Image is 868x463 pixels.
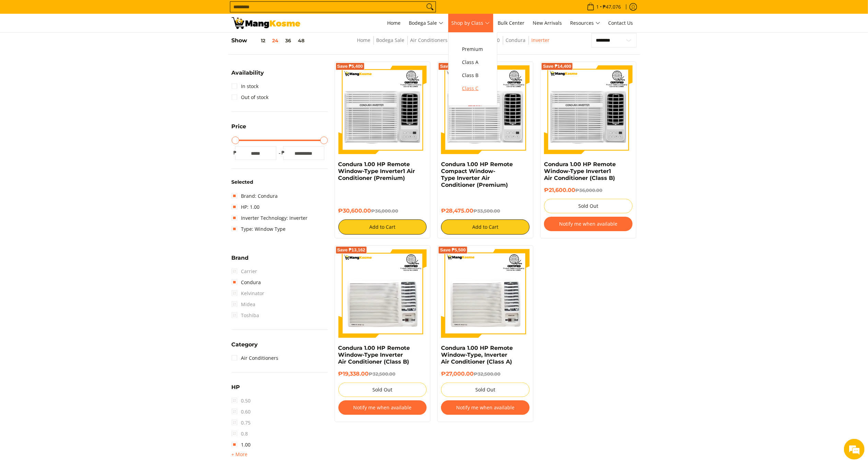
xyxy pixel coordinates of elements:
[232,124,246,134] summary: Open
[371,208,398,214] del: ₱36,000.00
[338,219,427,235] button: Add to Cart
[441,249,530,338] img: Condura 1.00 HP Remote Window-Type, Inverter Air Conditioner (Class A)
[602,4,622,9] span: ₱47,076
[441,370,530,377] h6: ₱27,000.00
[338,207,427,214] h6: ₱30,600.00
[459,69,487,82] a: Class B
[232,439,251,450] a: 1.00
[232,288,265,299] span: Kelvinator
[567,14,604,32] a: Resources
[440,64,466,68] span: Save ₱5,025
[462,84,483,93] span: Class C
[338,383,427,397] button: Sold Out
[459,56,487,69] a: Class A
[459,82,487,95] a: Class C
[232,342,258,353] summary: Open
[570,19,600,28] span: Resources
[232,342,258,347] span: Category
[338,161,415,181] a: Condura 1.00 HP Remote Window-Type Inverter1 Air Conditioner (Premium)
[377,37,405,43] a: Bodega Sale
[462,71,483,80] span: Class B
[441,383,530,397] button: Sold Out
[232,255,249,266] summary: Open
[425,2,436,12] button: Search
[232,395,251,406] span: 0.50
[544,217,633,231] button: Notify me when available
[595,4,600,9] span: 1
[409,19,443,28] span: Bodega Sale
[452,19,490,28] span: Shop by Class
[326,36,581,52] nav: Breadcrumbs
[232,37,308,44] h5: Show
[232,385,240,395] summary: Open
[498,20,525,26] span: Bulk Center
[232,385,240,390] span: HP
[232,202,260,213] a: HP: 1.00
[232,450,248,459] summary: Open
[495,14,528,32] a: Bulk Center
[459,43,487,56] a: Premium
[441,400,530,415] button: Notify me when available
[232,213,308,224] a: Inverter Technology: Inverter
[338,370,427,377] h6: ₱19,338.00
[338,345,410,365] a: Condura 1.00 HP Remote Window-Type Inverter Air Conditioner (Class B)
[232,266,257,277] span: Carrier
[232,70,264,81] summary: Open
[474,371,500,377] del: ₱32,500.00
[337,64,363,68] span: Save ₱5,400
[462,45,483,54] span: Premium
[232,452,248,457] span: + More
[533,20,562,26] span: New Arrivals
[406,14,447,32] a: Bodega Sale
[532,36,550,45] span: Inverter
[113,3,129,20] div: Minimize live chat window
[269,38,282,43] button: 24
[3,188,131,212] textarea: Type your message and hit 'Enter'
[232,92,269,103] a: Out of stock
[440,248,466,252] span: Save ₱5,500
[232,406,251,417] span: 0.60
[232,299,256,310] span: Midea
[384,14,404,32] a: Home
[36,39,115,47] div: Chat with us now
[40,87,95,156] span: We're online!
[544,199,633,213] button: Sold Out
[232,255,249,261] span: Brand
[280,149,287,156] span: ₱
[543,64,571,68] span: Save ₱14,400
[338,400,427,415] button: Notify me when available
[387,20,401,26] span: Home
[544,65,633,154] img: Condura 1.00 HP Remote Window-Type Inverter1 Air Conditioner (Class B)
[441,65,530,154] img: Condura 1.00 HP Remote Compact Window-Type Inverter Air Conditioner (Premium)
[232,81,259,92] a: In stock
[338,249,427,338] img: Condura 1.00 HP Remote Window-Type Inverter Air Conditioner (Class B)
[410,37,448,43] a: Air Conditioners
[232,179,328,185] h6: Selected
[337,248,366,252] span: Save ₱13,162
[441,219,530,235] button: Add to Cart
[338,65,427,154] img: Condura 1.00 HP Remote Window-Type Inverter1 Air Conditioner (Premium)
[506,37,526,43] a: Condura
[441,345,513,365] a: Condura 1.00 HP Remote Window-Type, Inverter Air Conditioner (Class A)
[232,224,286,235] a: Type: Window Type
[441,207,530,214] h6: ₱28,475.00
[462,58,483,67] span: Class A
[473,208,500,214] del: ₱33,500.00
[585,3,623,11] span: •
[232,277,261,288] a: Condura
[232,428,248,439] span: 0.8
[544,187,633,194] h6: ₱21,600.00
[232,124,246,129] span: Price
[232,17,300,29] img: Bodega Sale Aircon l Mang Kosme: Home Appliances Warehouse Sale Window Type
[232,417,251,428] span: 0.75
[544,161,616,181] a: Condura 1.00 HP Remote Window-Type Inverter1 Air Conditioner (Class B)
[232,70,264,76] span: Availability
[448,14,493,32] a: Shop by Class
[369,371,396,377] del: ₱32,500.00
[605,14,637,32] a: Contact Us
[232,353,279,364] a: Air Conditioners
[295,38,308,43] button: 48
[307,14,637,32] nav: Main Menu
[282,38,295,43] button: 36
[232,191,278,202] a: Brand: Condura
